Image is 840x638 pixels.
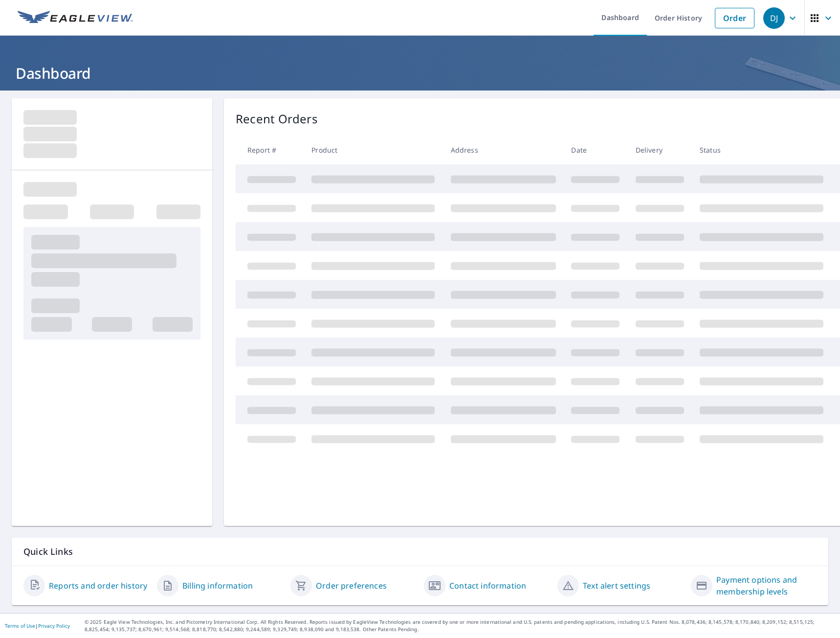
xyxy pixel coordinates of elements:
a: Payment options and membership levels [716,574,817,597]
th: Delivery [628,136,692,164]
th: Date [563,136,627,164]
th: Address [443,136,564,164]
a: Contact information [449,580,526,592]
img: EV Logo [18,11,133,25]
a: Order preferences [316,580,387,592]
a: Order [715,8,754,28]
p: © 2025 Eagle View Technologies, Inc. and Pictometry International Corp. All Rights Reserved. Repo... [85,618,835,633]
p: | [5,623,70,629]
div: DJ [763,7,785,29]
p: Quick Links [23,546,817,558]
th: Product [304,136,442,164]
th: Status [692,136,831,164]
a: Reports and order history [49,580,147,592]
a: Billing information [182,580,253,592]
p: Recent Orders [236,110,318,128]
a: Privacy Policy [38,622,70,629]
h1: Dashboard [12,63,828,83]
a: Text alert settings [583,580,650,592]
th: Report # [236,136,304,164]
a: Terms of Use [5,622,35,629]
